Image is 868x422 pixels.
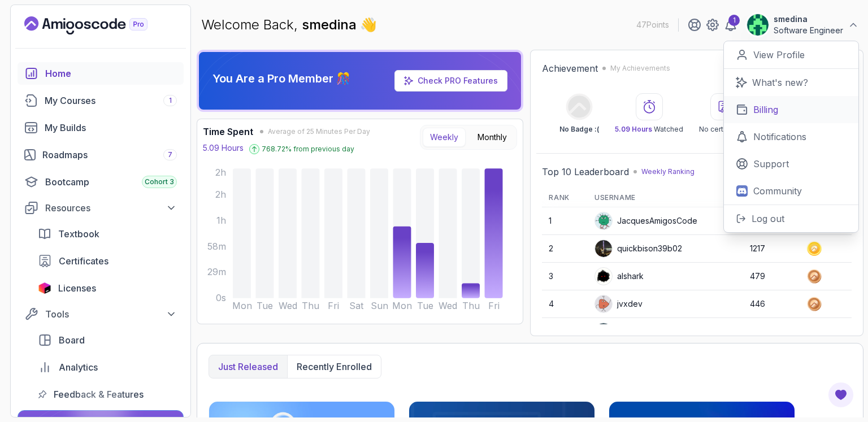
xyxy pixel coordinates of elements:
div: Apply5489 [594,323,658,341]
p: Just released [218,360,278,373]
tspan: 58m [207,241,226,252]
img: user profile image [595,268,612,285]
span: 5.09 Hours [615,125,652,133]
p: Software Engineer [774,25,843,36]
p: Log out [752,212,784,225]
p: Billing [753,103,778,116]
button: Monthly [470,128,514,147]
div: Bootcamp [45,175,177,189]
div: alshark [594,267,644,285]
span: 👋 [360,16,377,34]
h2: Top 10 Leaderboard [542,165,629,179]
td: 1 [542,207,588,235]
th: Username [588,189,743,207]
button: Log out [724,205,858,232]
button: Resources [18,198,184,218]
span: 7 [168,150,172,159]
div: My Courses [45,94,177,107]
tspan: Thu [462,301,480,311]
p: No Badge :( [559,125,599,134]
p: Welcome Back, [201,16,377,34]
span: 1 [169,96,172,105]
p: 5.09 Hours [203,142,244,154]
h3: Time Spent [203,125,253,138]
tspan: 1h [216,215,226,226]
button: Open Feedback Button [827,381,854,408]
img: default monster avatar [595,212,612,229]
a: bootcamp [18,171,184,193]
div: JacquesAmigosCode [594,212,697,230]
a: licenses [31,277,184,299]
p: Community [753,184,802,198]
tspan: Sun [371,301,388,311]
img: user profile image [747,14,769,36]
span: Analytics [59,360,98,374]
p: Notifications [753,130,806,143]
div: 1 [728,15,740,26]
p: Watched [615,125,683,134]
div: Resources [45,201,177,215]
a: certificates [31,250,184,272]
tspan: Mon [232,301,252,311]
p: My Achievements [610,64,670,73]
a: home [18,62,184,85]
td: 2 [542,235,588,263]
a: 1 [724,18,737,32]
button: Recently enrolled [287,355,381,378]
tspan: Sat [349,301,364,311]
td: 479 [743,263,800,290]
span: smedina [302,16,360,33]
tspan: Mon [392,301,412,311]
tspan: Thu [302,301,319,311]
h2: Achievement [542,62,598,75]
a: textbook [31,223,184,245]
a: courses [18,89,184,112]
div: Roadmaps [42,148,177,162]
tspan: Tue [417,301,433,311]
span: Feedback & Features [54,388,144,401]
img: jetbrains icon [38,282,51,294]
a: Community [724,177,858,205]
button: Tools [18,304,184,324]
p: Support [753,157,789,171]
a: roadmaps [18,143,184,166]
a: feedback [31,383,184,406]
a: What's new? [724,69,858,96]
div: quickbison39b02 [594,240,682,258]
span: Licenses [58,281,96,295]
a: Support [724,150,858,177]
tspan: 29m [207,267,226,278]
a: board [31,329,184,351]
p: Recently enrolled [297,360,372,373]
div: jvxdev [594,295,643,313]
tspan: 2h [215,167,226,178]
span: Certificates [59,254,108,268]
button: Just released [209,355,287,378]
span: Cohort 3 [145,177,174,186]
tspan: Tue [257,301,273,311]
tspan: Fri [488,301,500,311]
th: Rank [542,189,588,207]
a: View Profile [724,41,858,69]
div: Tools [45,307,177,321]
td: 433 [743,318,800,346]
button: Weekly [423,128,466,147]
p: What's new? [752,76,808,89]
td: 1217 [743,235,800,263]
p: You Are a Pro Member 🎊 [212,71,350,86]
td: 3 [542,263,588,290]
button: user profile imagesmedinaSoftware Engineer [747,14,859,36]
div: My Builds [45,121,177,134]
span: Average of 25 Minutes Per Day [268,127,370,136]
img: user profile image [595,323,612,340]
a: builds [18,116,184,139]
span: Textbook [58,227,99,241]
tspan: Wed [279,301,297,311]
p: 47 Points [636,19,669,31]
div: Home [45,67,177,80]
td: 5 [542,318,588,346]
span: Board [59,333,85,347]
a: Notifications [724,123,858,150]
img: user profile image [595,240,612,257]
p: 768.72 % from previous day [262,145,354,154]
